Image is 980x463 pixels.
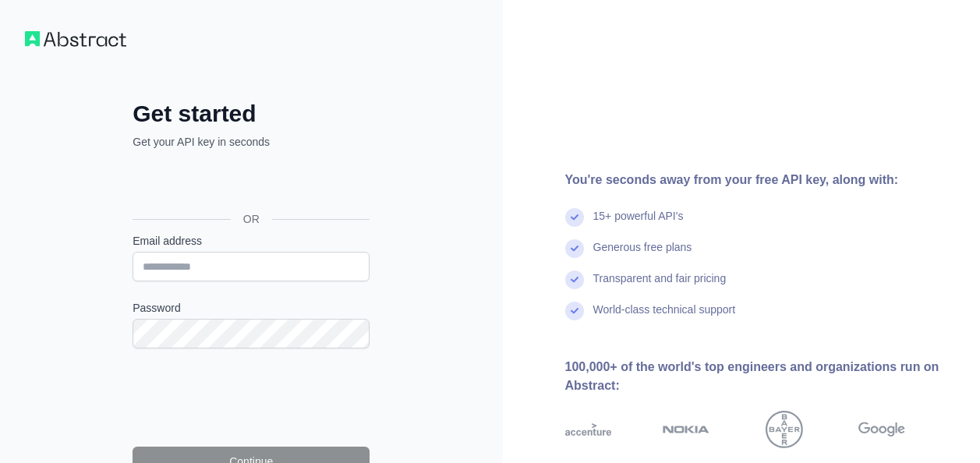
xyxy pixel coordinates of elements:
[565,302,584,320] img: check mark
[133,300,370,316] label: Password
[133,367,370,428] iframe: reCAPTCHA
[133,100,370,128] h2: Get started
[593,239,692,270] div: Generous free plans
[858,411,905,448] img: google
[565,270,584,289] img: check mark
[593,208,684,239] div: 15+ powerful API's
[565,358,956,395] div: 100,000+ of the world's top engineers and organizations run on Abstract:
[565,208,584,227] img: check mark
[133,134,370,150] p: Get your API key in seconds
[593,270,727,302] div: Transparent and fair pricing
[231,211,272,227] span: OR
[25,31,126,47] img: Workflow
[593,302,736,333] div: World-class technical support
[565,411,612,448] img: accenture
[663,411,709,448] img: nokia
[125,167,374,201] iframe: Sign in with Google Button
[565,171,956,189] div: You're seconds away from your free API key, along with:
[766,411,803,448] img: bayer
[565,239,584,258] img: check mark
[133,233,370,249] label: Email address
